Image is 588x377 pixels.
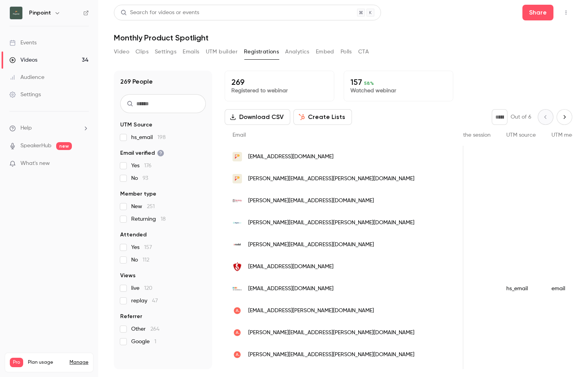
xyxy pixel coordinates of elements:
p: 157 [350,77,447,87]
button: Video [114,46,129,58]
img: pinpointhq.com [233,152,242,161]
span: 112 [143,257,149,263]
button: CTA [358,46,369,58]
h1: Monthly Product Spotlight [114,33,572,42]
p: Out of 6 [511,113,531,121]
button: UTM builder [206,46,238,58]
span: Yes [131,162,152,170]
span: [EMAIL_ADDRESS][DOMAIN_NAME] [248,263,333,271]
span: Plan usage [28,359,65,366]
span: Email [233,132,246,138]
span: 120 [144,285,152,291]
span: Referrer [120,313,142,320]
div: Events [9,39,37,47]
button: Top Bar Actions [560,6,572,19]
span: live [131,284,152,292]
span: Email verified [120,149,164,157]
span: new [56,142,72,150]
h1: 269 People [120,77,153,86]
span: Google [131,338,156,346]
span: Views [120,272,136,280]
img: aspireallergy.com [233,221,242,225]
span: [EMAIL_ADDRESS][DOMAIN_NAME] [248,153,333,161]
span: [EMAIL_ADDRESS][PERSON_NAME][DOMAIN_NAME] [248,307,374,315]
section: facet-groups [120,121,206,346]
span: 198 [158,135,166,140]
span: Yes [131,243,152,251]
button: Analytics [285,46,310,58]
span: [PERSON_NAME][EMAIL_ADDRESS][DOMAIN_NAME] [248,197,374,205]
a: Manage [70,359,88,366]
img: nodalexchange.com [233,240,242,249]
button: Embed [316,46,334,58]
span: Returning [131,215,166,223]
button: Emails [183,46,199,58]
span: 1 [154,339,156,344]
span: Other [131,325,159,333]
span: replay [131,297,158,305]
span: 176 [144,163,152,168]
img: pinpointhq.com [233,174,242,183]
button: Download CSV [225,109,290,125]
img: Pinpoint [10,7,22,19]
button: Clips [136,46,148,58]
h6: Pinpoint [29,9,51,17]
span: No [131,174,148,182]
span: No [131,256,149,264]
span: 58 % [364,81,374,86]
div: Search for videos or events [121,9,199,17]
span: Attended [120,231,147,239]
span: [PERSON_NAME][EMAIL_ADDRESS][PERSON_NAME][DOMAIN_NAME] [248,329,414,337]
div: Videos [9,56,37,64]
span: UTM medium [551,132,584,138]
div: hs_email [498,278,544,300]
span: Pro [10,358,23,367]
li: help-dropdown-opener [9,124,89,132]
p: Registered to webinar [231,87,328,95]
span: [EMAIL_ADDRESS][DOMAIN_NAME] [248,285,333,293]
img: article.com [233,306,242,315]
button: Polls [341,46,352,58]
p: 269 [231,77,328,87]
span: [PERSON_NAME][EMAIL_ADDRESS][PERSON_NAME][DOMAIN_NAME] [248,351,414,359]
p: Watched webinar [350,87,447,95]
div: Audience [9,73,44,81]
span: UTM Source [120,121,152,129]
span: hs_email [131,134,166,141]
span: 157 [144,245,152,250]
span: New [131,203,155,210]
span: 18 [161,216,166,222]
img: article.com [233,350,242,359]
span: UTM source [506,132,536,138]
span: 264 [150,326,159,332]
span: [PERSON_NAME][EMAIL_ADDRESS][PERSON_NAME][DOMAIN_NAME] [248,219,414,227]
button: Settings [155,46,176,58]
span: 93 [143,176,148,181]
span: Help [20,124,32,132]
span: 251 [147,204,155,209]
button: Next page [557,109,572,125]
span: What's new [20,159,50,168]
span: Member type [120,190,156,198]
button: Registrations [244,46,279,58]
img: cvtechnology.com [233,262,242,271]
span: [PERSON_NAME][EMAIL_ADDRESS][DOMAIN_NAME] [248,241,374,249]
button: Share [522,5,553,20]
img: article.com [233,328,242,337]
img: berkeleygroup.co.uk [233,196,242,205]
span: [PERSON_NAME][EMAIL_ADDRESS][PERSON_NAME][DOMAIN_NAME] [248,175,414,183]
iframe: Noticeable Trigger [79,160,89,167]
div: Settings [9,91,41,99]
span: 47 [152,298,158,304]
button: Create Lists [293,109,352,125]
img: intermedia.com [233,286,242,291]
a: SpeakerHub [20,142,51,150]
